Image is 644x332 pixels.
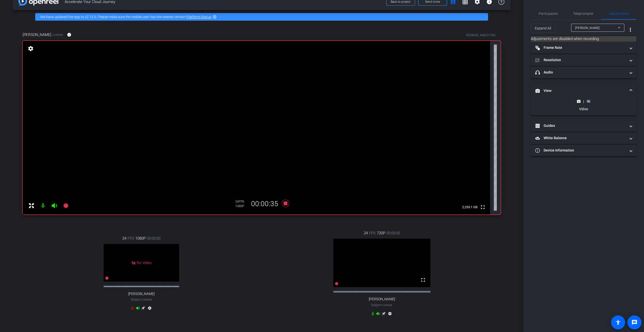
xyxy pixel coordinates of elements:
div: 24 [235,200,248,204]
mat-icon: highlight_off [213,15,217,19]
span: Adjustments [609,12,629,15]
span: No Video [137,261,151,265]
mat-panel-title: Audio [535,70,626,75]
span: 00:00:00 [147,236,160,241]
span: 24 [364,230,368,236]
mat-panel-title: Resolution [535,57,626,63]
span: Chrome [53,33,63,37]
mat-expansion-panel-header: View [531,83,636,99]
mat-panel-title: Device Information [535,148,626,153]
span: Subject [131,297,152,302]
span: 2,233.1 GB [460,204,479,210]
mat-panel-title: View [535,88,626,93]
mat-panel-title: Frame Rate [535,45,626,50]
mat-icon: more_vert [627,27,633,33]
mat-card: Adjustments are disabled when recording. [531,36,636,42]
button: Expand All [531,24,555,33]
mat-expansion-panel-header: Guides [531,120,636,132]
mat-panel-title: Guides [535,123,626,128]
mat-icon: accessibility [615,319,621,325]
span: - [381,303,382,307]
span: FPS [128,236,134,241]
mat-expansion-panel-header: Audio [531,66,636,79]
span: FPS [239,200,244,203]
mat-icon: fullscreen [420,277,426,283]
mat-icon: settings [27,46,34,52]
span: 00:00:00 [386,230,400,236]
span: Chrome [142,298,152,301]
div: Video [574,106,593,112]
div: ROOM ID: 448221540 [466,33,496,38]
span: [PERSON_NAME] [575,26,600,30]
div: We have updated the app to v2.15.0. Please make sure the mobile user has the newest version. [35,13,488,21]
div: | [574,99,593,104]
mat-icon: settings [147,306,153,312]
div: 00:00:35 [248,200,281,208]
span: Participants [539,12,558,15]
span: Subject [371,303,392,307]
mat-expansion-panel-header: Frame Rate [531,42,636,54]
button: More Options for Adjustments Panel [624,24,636,36]
span: 24 [122,236,126,241]
mat-expansion-panel-header: Device Information [531,144,636,157]
span: Teleprompter [573,12,594,15]
span: 1080P [135,236,146,241]
mat-icon: fullscreen [480,204,486,210]
mat-panel-title: White Balance [535,135,626,141]
span: [PERSON_NAME] [369,297,395,301]
span: FPS [369,230,376,236]
a: Platform Status [186,15,211,19]
mat-icon: info [67,32,71,37]
mat-icon: settings [387,312,393,318]
span: 720P [377,230,385,236]
mat-expansion-panel-header: White Balance [531,132,636,144]
span: Chrome [382,304,392,307]
mat-icon: message [631,319,637,325]
span: [PERSON_NAME] [23,32,51,38]
mat-expansion-panel-header: Resolution [531,54,636,66]
div: 1080P [235,204,248,208]
span: Expand All [535,23,551,33]
div: View [531,99,636,116]
span: - [141,298,142,301]
span: [PERSON_NAME] [128,292,154,296]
